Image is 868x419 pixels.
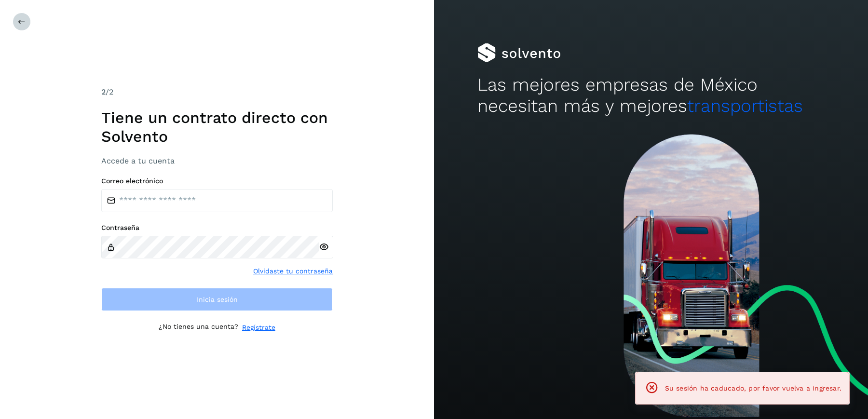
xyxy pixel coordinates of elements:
h1: Tiene un contrato directo con Solvento [101,108,333,146]
p: ¿No tienes una cuenta? [159,323,238,333]
span: 2 [101,87,106,96]
button: Inicia sesión [101,288,333,311]
h3: Accede a tu cuenta [101,156,333,165]
div: /2 [101,86,333,98]
span: transportistas [687,95,803,116]
span: Su sesión ha caducado, por favor vuelva a ingresar. [665,384,841,392]
span: Inicia sesión [197,296,238,303]
label: Correo electrónico [101,177,333,185]
a: Regístrate [242,323,275,333]
a: Olvidaste tu contraseña [253,266,333,276]
label: Contraseña [101,224,333,232]
h2: Las mejores empresas de México necesitan más y mejores [477,74,825,117]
